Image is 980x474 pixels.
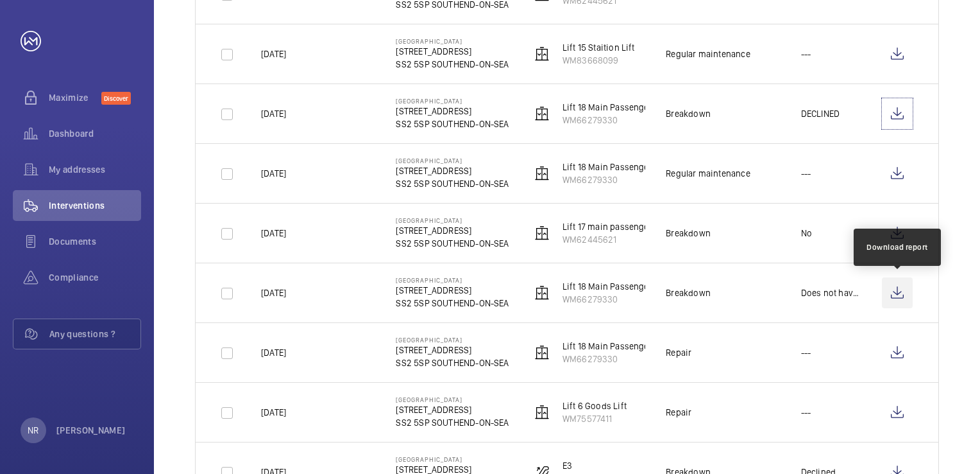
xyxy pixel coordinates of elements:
[396,157,509,164] p: [GEOGRAPHIC_DATA]
[49,271,141,284] span: Compliance
[666,346,691,359] div: Repair
[396,105,509,118] p: [STREET_ADDRESS]
[396,356,509,369] p: SS2 5SP SOUTHEND-ON-SEA
[666,286,711,299] div: Breakdown
[562,101,668,114] p: Lift 18 Main Passenger Lift
[534,46,550,62] img: elevator.svg
[562,340,668,353] p: Lift 18 Main Passenger Lift
[396,97,509,105] p: [GEOGRAPHIC_DATA]
[396,224,509,237] p: [STREET_ADDRESS]
[801,286,861,299] p: Does not have one
[562,353,668,365] p: WM66279330
[534,225,550,241] img: elevator.svg
[261,48,286,60] p: [DATE]
[396,37,509,45] p: [GEOGRAPHIC_DATA]
[28,424,38,437] p: NR
[49,91,101,104] span: Maximize
[49,235,141,248] span: Documents
[396,336,509,344] p: [GEOGRAPHIC_DATA]
[396,297,509,310] p: SS2 5SP SOUTHEND-ON-SEA
[49,328,140,340] span: Any questions ?
[534,285,550,301] img: elevator.svg
[534,106,550,121] img: elevator.svg
[801,406,811,419] p: ---
[261,167,286,180] p: [DATE]
[396,276,509,284] p: [GEOGRAPHIC_DATA]
[396,164,509,177] p: [STREET_ADDRESS]
[261,406,286,419] p: [DATE]
[562,161,668,173] p: Lift 18 Main Passenger Lift
[562,293,668,306] p: WM66279330
[49,127,141,140] span: Dashboard
[396,344,509,356] p: [STREET_ADDRESS]
[534,405,550,420] img: elevator.svg
[866,241,928,253] div: Download report
[562,54,635,67] p: WM83668099
[562,41,635,54] p: Lift 15 Staition Lift
[666,167,750,180] div: Regular maintenance
[801,107,840,120] p: DECLINED
[396,58,509,71] p: SS2 5SP SOUTHEND-ON-SEA
[666,406,691,419] div: Repair
[562,233,668,246] p: WM62445621
[562,412,627,425] p: WM75577411
[396,284,509,297] p: [STREET_ADDRESS]
[562,459,602,472] p: E3
[396,216,509,224] p: [GEOGRAPHIC_DATA]
[396,177,509,190] p: SS2 5SP SOUTHEND-ON-SEA
[261,227,286,240] p: [DATE]
[396,455,509,463] p: [GEOGRAPHIC_DATA]
[49,163,141,176] span: My addresses
[562,280,668,293] p: Lift 18 Main Passenger Lift
[396,45,509,58] p: [STREET_ADDRESS]
[101,92,131,105] span: Discover
[801,227,812,240] p: No
[396,237,509,250] p: SS2 5SP SOUTHEND-ON-SEA
[801,48,811,60] p: ---
[396,416,509,429] p: SS2 5SP SOUTHEND-ON-SEA
[534,345,550,360] img: elevator.svg
[49,199,141,212] span: Interventions
[562,114,668,127] p: WM66279330
[666,48,750,60] div: Regular maintenance
[261,107,286,120] p: [DATE]
[801,346,811,359] p: ---
[56,424,126,437] p: [PERSON_NAME]
[261,346,286,359] p: [DATE]
[534,166,550,181] img: elevator.svg
[396,118,509,130] p: SS2 5SP SOUTHEND-ON-SEA
[396,403,509,416] p: [STREET_ADDRESS]
[261,286,286,299] p: [DATE]
[801,167,811,180] p: ---
[666,107,711,120] div: Breakdown
[396,396,509,403] p: [GEOGRAPHIC_DATA]
[562,220,668,233] p: Lift 17 main passenger Lift
[666,227,711,240] div: Breakdown
[562,399,627,412] p: Lift 6 Goods Lift
[562,173,668,186] p: WM66279330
